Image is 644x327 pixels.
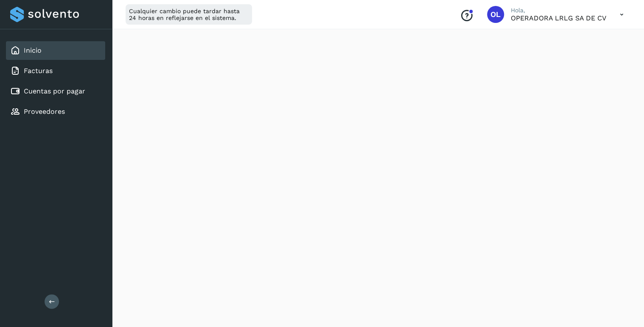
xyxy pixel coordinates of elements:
[24,107,65,116] a: Proveedores
[24,67,53,75] a: Facturas
[511,14,606,22] p: OPERADORA LRLG SA DE CV
[126,4,252,25] div: Cualquier cambio puede tardar hasta 24 horas en reflejarse en el sistema.
[6,41,105,60] div: Inicio
[6,102,105,121] div: Proveedores
[24,87,85,95] a: Cuentas por pagar
[6,82,105,101] div: Cuentas por pagar
[511,7,606,14] p: Hola,
[6,62,105,80] div: Facturas
[24,46,42,54] a: Inicio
